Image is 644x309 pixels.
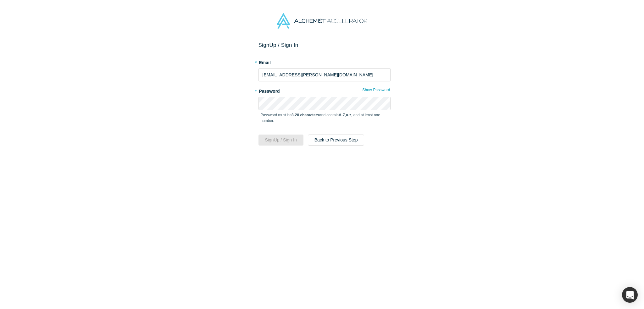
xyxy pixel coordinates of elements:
button: SignUp / Sign In [258,135,303,146]
button: Show Password [362,86,390,94]
label: Email [258,57,391,66]
strong: 8-20 characters [291,113,319,117]
label: Password [258,86,391,95]
button: Back to Previous Step [308,135,364,146]
strong: A-Z [339,113,345,117]
strong: a-z [346,113,351,117]
p: Password must be and contain , , and at least one number. [261,112,388,124]
h2: Sign Up / Sign In [258,42,391,48]
img: Alchemist Accelerator Logo [277,13,367,29]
